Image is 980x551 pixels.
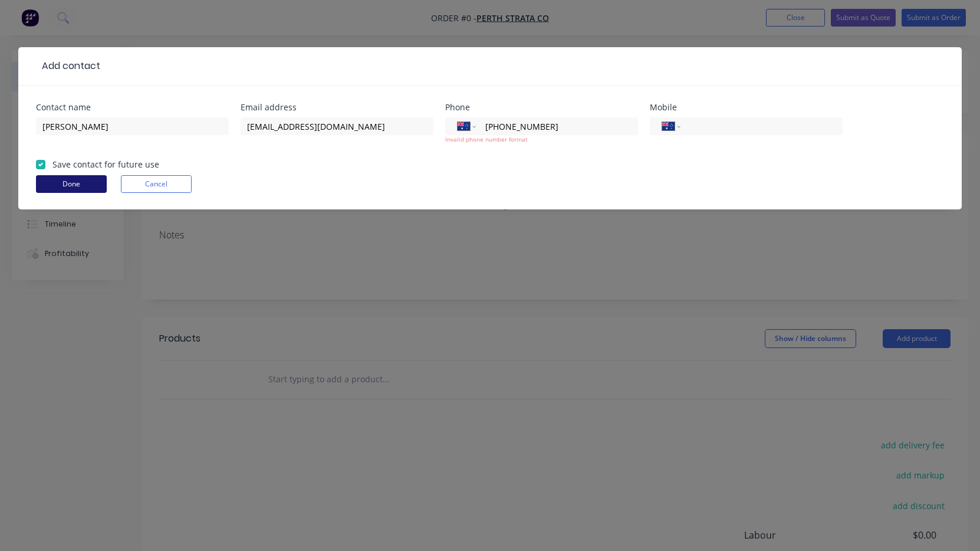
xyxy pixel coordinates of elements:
button: Cancel [121,175,192,193]
div: Add contact [36,59,100,73]
button: Done [36,175,107,193]
div: Email address [241,103,433,111]
div: Mobile [650,103,843,111]
div: Contact name [36,103,229,111]
div: Phone [445,103,638,111]
label: Save contact for future use [52,158,159,170]
div: Invalid phone number format [445,135,638,144]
